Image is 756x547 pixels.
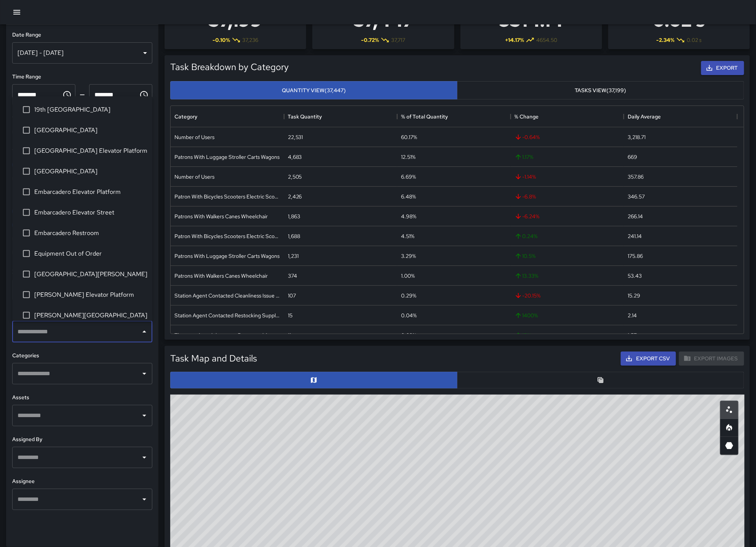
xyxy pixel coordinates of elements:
button: Open [139,452,150,463]
svg: Map [310,376,318,384]
div: 0.03% [401,331,416,339]
div: 0.29% [401,292,416,299]
div: Daily Average [624,106,737,127]
h6: Categories [12,352,152,360]
div: Task Quantity [288,106,322,127]
div: Patrons With Luggage Stroller Carts Wagons [174,153,280,161]
div: % Change [515,106,539,127]
button: Map [170,372,457,389]
span: -6.24 % [515,213,539,220]
span: 4654.50 [536,36,557,44]
span: [PERSON_NAME] Elevator Platform [34,290,146,299]
span: -0.64 % [515,133,540,141]
div: % Change [511,106,624,127]
h5: Task Map and Details [170,352,257,365]
button: Choose time, selected time is 1:00 AM [136,87,152,102]
span: [GEOGRAPHIC_DATA] [34,166,146,176]
div: 374 [288,272,297,280]
button: Open [139,410,150,421]
div: Category [174,106,197,127]
span: Embarcadero Restroom [34,228,146,237]
div: Category [171,106,284,127]
span: -0.10 % [213,36,230,44]
span: 1.17 % [515,153,533,161]
svg: 3D Heatmap [725,441,734,450]
div: 1.57 [628,331,637,339]
div: 266.14 [628,213,643,220]
div: 4.51% [401,232,414,240]
div: Number of Users [174,173,214,181]
div: 669 [628,153,637,161]
div: 3,218.71 [628,133,646,141]
div: 6.69% [401,173,416,181]
div: 241.14 [628,232,642,240]
div: Station Agent Contacted Restocking Supplies Request [174,312,280,319]
div: 2,426 [288,193,302,200]
div: 22,531 [288,133,303,141]
span: [PERSON_NAME][GEOGRAPHIC_DATA] [34,310,146,320]
h6: Time Range [12,73,152,81]
h6: Assignee [12,477,152,486]
svg: Scatterplot [725,405,734,414]
div: [DATE] - [DATE] [12,42,152,64]
span: 10.5 % [515,252,535,260]
div: Patron With Bicycles Scooters Electric Scooters [174,193,280,200]
span: [GEOGRAPHIC_DATA][PERSON_NAME] [34,269,146,278]
button: 3D Heatmap [720,437,738,455]
svg: Table [597,376,604,384]
div: 346.57 [628,193,645,200]
span: [GEOGRAPHIC_DATA] Elevator Platform [34,146,146,155]
div: 15.29 [628,292,640,299]
div: % of Total Quantity [397,106,511,127]
div: Patrons With Luggage Stroller Carts Wagons [174,252,280,260]
h5: Task Breakdown by Category [170,61,289,73]
div: Station Agent Contacted Cleanliness Issue Reported [174,292,280,299]
div: Patron With Bicycles Scooters Electric Scooters [174,232,280,240]
div: % of Total Quantity [401,106,448,127]
span: [GEOGRAPHIC_DATA] [34,125,146,134]
h6: Assigned By [12,435,152,444]
span: -0.72 % [361,36,379,44]
div: Patrons With Walkers Canes Wheelchair [174,213,268,220]
span: 37,717 [391,36,405,44]
span: Embarcadero Elevator Street [34,208,146,217]
div: 1,863 [288,213,300,220]
button: Tasks View(37,199) [457,81,744,100]
div: 2,505 [288,173,302,181]
span: 0.02 s [687,36,702,44]
button: Export CSV [621,352,676,366]
div: 1,231 [288,252,299,260]
div: 175.86 [628,252,643,260]
span: 19th [GEOGRAPHIC_DATA] [34,105,146,114]
span: -1.14 % [515,173,536,181]
button: Export [701,61,744,75]
div: 3.29% [401,252,416,260]
span: 37,236 [242,36,258,44]
div: Threat or Assault between Patron and Attendant - BART PD Contacted [174,331,280,339]
span: -2.34 % [656,36,674,44]
div: Number of Users [174,133,214,141]
button: Open [139,368,150,379]
div: 11 [288,331,291,339]
button: Open [139,494,150,505]
div: 53.43 [628,272,642,280]
svg: Heatmap [725,423,734,432]
div: Task Quantity [284,106,398,127]
div: 12.51% [401,153,416,161]
span: Equipment Out of Order [34,249,146,258]
button: Table [457,372,744,389]
h6: Assets [12,393,152,402]
span: Embarcadero Elevator Platform [34,187,146,196]
div: 4.98% [401,213,416,220]
button: Scatterplot [720,401,738,419]
div: 2.14 [628,312,637,319]
span: 10 % [515,331,531,339]
h6: Date Range [12,31,152,39]
div: Daily Average [628,106,661,127]
div: 60.17% [401,133,417,141]
button: Quantity View(37,447) [170,81,457,100]
div: 6.48% [401,193,416,200]
span: -20.15 % [515,292,540,299]
div: 1,688 [288,232,300,240]
div: 357.86 [628,173,644,181]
